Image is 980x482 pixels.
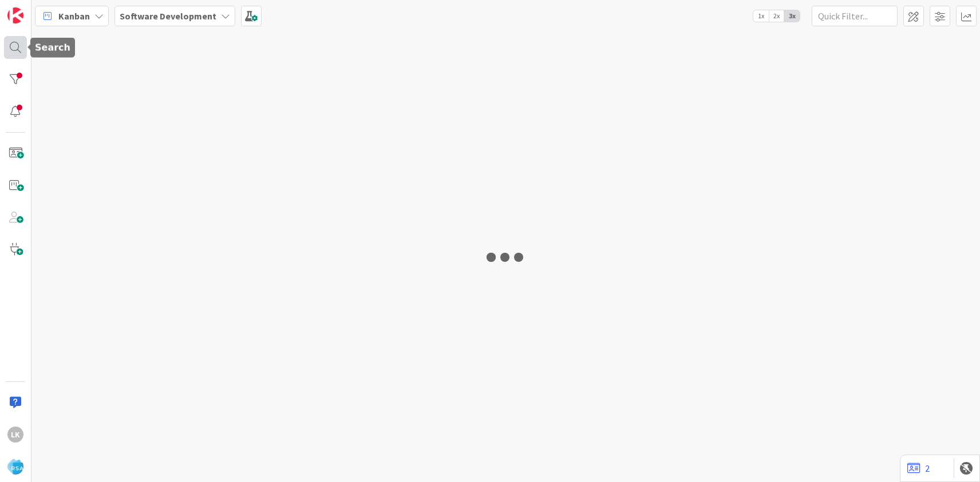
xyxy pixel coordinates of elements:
span: 2x [769,10,784,22]
div: Lk [7,427,23,443]
span: 1x [753,10,769,22]
img: Visit kanbanzone.com [7,7,23,23]
h5: Search [35,42,70,53]
span: Kanban [58,9,90,23]
input: Quick Filter... [812,6,898,26]
span: 3x [784,10,800,22]
img: avatar [7,459,23,475]
a: 2 [907,461,930,475]
b: Software Development [120,10,216,22]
